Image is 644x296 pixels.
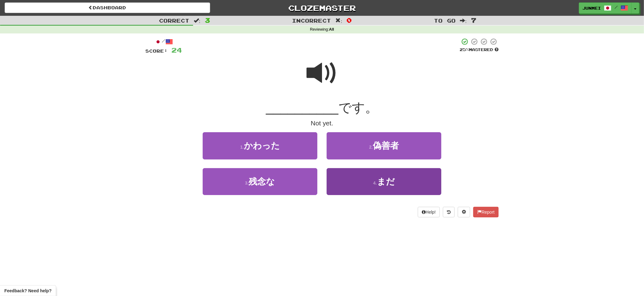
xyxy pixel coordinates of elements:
span: Score: [145,48,168,54]
a: Clozemaster [219,2,425,13]
span: 25 % [460,47,469,52]
span: 残念な [249,177,275,186]
div: / [145,38,182,46]
button: 1.かわった [203,132,317,159]
span: 偽善者 [373,141,399,150]
small: 3 . [245,181,249,185]
span: : [336,18,342,23]
span: Correct [159,17,189,24]
small: 1 . [240,145,244,150]
span: 0 [346,16,352,24]
a: junmei / [579,2,632,14]
button: Help! [418,207,440,217]
span: / [615,5,618,9]
button: 3.残念な [203,168,317,195]
div: Mastered [460,47,499,53]
span: junmei [582,5,601,11]
span: : [194,18,201,23]
span: Open feedback widget [4,288,51,294]
a: Dashboard [5,2,210,13]
span: Incorrect [292,17,331,24]
span: : [460,18,467,23]
span: まだ [377,177,395,186]
small: 4 . [373,181,377,185]
button: Report [473,207,499,217]
span: 24 [171,46,182,54]
strong: All [329,27,334,32]
small: 2 . [369,145,373,150]
span: __________ [266,100,338,115]
span: 3 [205,16,210,24]
button: 2.偽善者 [327,132,441,159]
span: 7 [471,16,476,24]
button: 4.まだ [327,168,441,195]
span: かわった [244,141,280,150]
span: です。 [338,100,378,115]
span: To go [434,17,456,24]
button: Round history (alt+y) [443,207,455,217]
div: Not yet. [145,119,499,128]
